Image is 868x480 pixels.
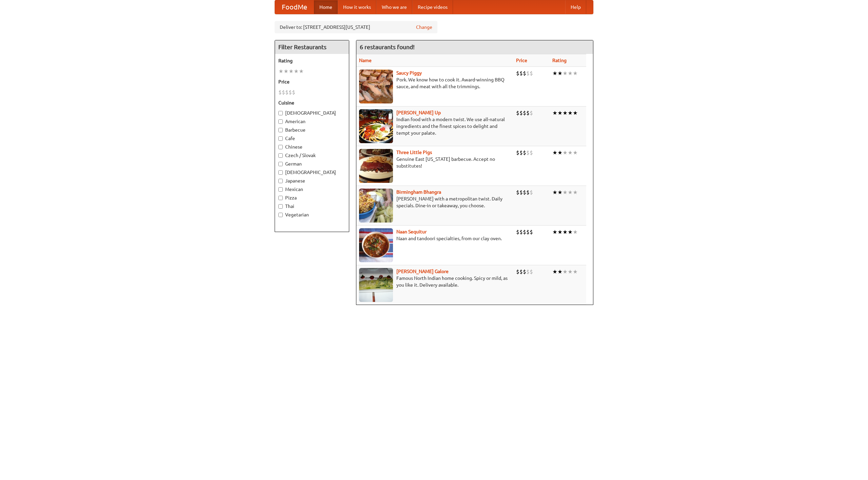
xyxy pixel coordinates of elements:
[568,268,573,275] li: ★
[278,136,283,141] input: Cafe
[359,116,511,136] p: Indian food with a modern twist. We use all-natural ingredients and the finest spices to delight ...
[563,268,568,275] li: ★
[565,0,586,14] a: Help
[563,70,568,77] li: ★
[359,58,372,63] a: Name
[523,149,526,156] li: $
[516,58,527,63] a: Price
[526,268,530,275] li: $
[359,195,511,209] p: [PERSON_NAME] with a metropolitan twist. Daily specials. Dine-in or takeaway, you choose.
[359,149,393,183] img: littlepigs.jpg
[516,228,519,236] li: $
[278,68,283,75] li: ★
[573,189,578,196] li: ★
[568,70,573,77] li: ★
[573,70,578,77] li: ★
[275,40,349,54] h4: Filter Restaurants
[557,189,563,196] li: ★
[568,228,573,236] li: ★
[275,21,437,33] div: Deliver to: [STREET_ADDRESS][US_STATE]
[519,228,523,236] li: $
[278,169,346,176] label: [DEMOGRAPHIC_DATA]
[519,268,523,275] li: $
[557,70,563,77] li: ★
[557,228,563,236] li: ★
[516,149,519,156] li: $
[338,0,376,14] a: How it works
[278,57,346,64] h5: Rating
[278,128,283,132] input: Barbecue
[396,269,449,274] a: [PERSON_NAME] Galore
[278,162,283,166] input: German
[516,268,519,275] li: $
[557,268,563,275] li: ★
[278,111,283,115] input: [DEMOGRAPHIC_DATA]
[557,109,563,117] li: ★
[289,89,292,96] li: $
[278,135,346,142] label: Cafe
[278,211,346,218] label: Vegetarian
[412,0,453,14] a: Recipe videos
[519,109,523,117] li: $
[278,213,283,217] input: Vegetarian
[573,228,578,236] li: ★
[359,76,511,90] p: Pork. We know how to cook it. Award-winning BBQ sauce, and meat with all the trimmings.
[519,149,523,156] li: $
[552,109,557,117] li: ★
[359,70,393,103] img: saucy.jpg
[557,149,563,156] li: ★
[568,189,573,196] li: ★
[359,275,511,288] p: Famous North Indian home cooking. Spicy or mild, as you like it. Delivery available.
[278,194,346,201] label: Pizza
[278,153,283,158] input: Czech / Slovak
[359,109,393,143] img: curryup.jpg
[552,58,567,63] a: Rating
[396,70,422,76] a: Saucy Piggy
[278,186,346,193] label: Mexican
[552,149,557,156] li: ★
[530,149,533,156] li: $
[568,109,573,117] li: ★
[573,149,578,156] li: ★
[278,203,346,210] label: Thai
[289,68,294,75] li: ★
[278,119,283,124] input: American
[523,109,526,117] li: $
[526,228,530,236] li: $
[563,109,568,117] li: ★
[278,145,283,149] input: Chinese
[278,170,283,175] input: [DEMOGRAPHIC_DATA]
[278,110,346,116] label: [DEMOGRAPHIC_DATA]
[278,99,346,106] h5: Cuisine
[516,189,519,196] li: $
[359,156,511,169] p: Genuine East [US_STATE] barbecue. Accept no substitutes!
[278,179,283,183] input: Japanese
[563,189,568,196] li: ★
[519,70,523,77] li: $
[516,70,519,77] li: $
[523,70,526,77] li: $
[396,189,441,195] a: Birmingham Bhangra
[552,228,557,236] li: ★
[294,68,299,75] li: ★
[282,89,285,96] li: $
[278,204,283,209] input: Thai
[285,89,289,96] li: $
[416,24,432,31] a: Change
[523,189,526,196] li: $
[396,150,432,155] a: Three Little Pigs
[568,149,573,156] li: ★
[278,196,283,200] input: Pizza
[360,44,415,50] ng-pluralize: 6 restaurants found!
[359,268,393,302] img: currygalore.jpg
[278,143,346,150] label: Chinese
[278,118,346,125] label: American
[359,228,393,262] img: naansequitur.jpg
[516,109,519,117] li: $
[396,110,441,115] b: [PERSON_NAME] Up
[573,109,578,117] li: ★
